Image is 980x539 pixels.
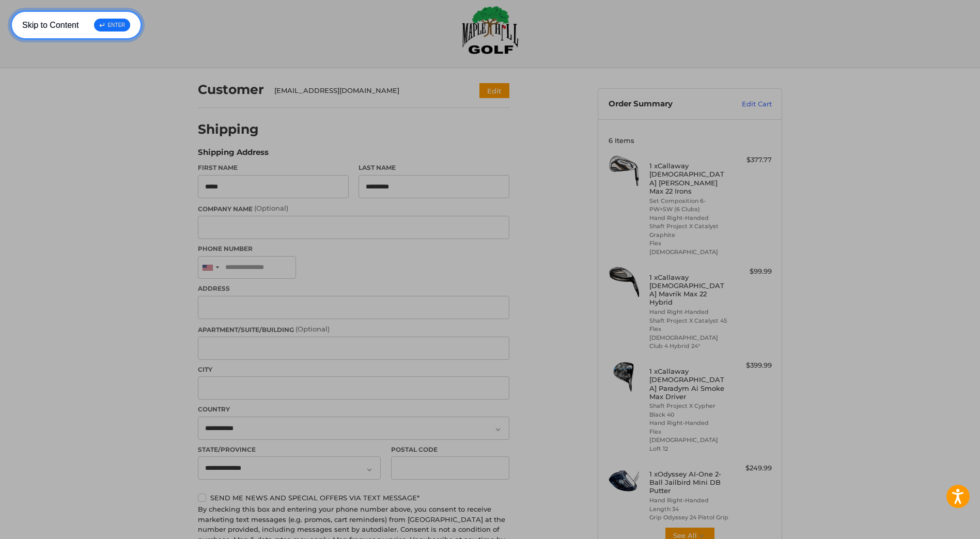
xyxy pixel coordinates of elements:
small: (Optional) [254,204,288,212]
li: Length 34 [649,505,728,514]
small: (Optional) [295,325,330,333]
li: Shaft Project X Catalyst 45 [649,316,728,325]
li: Shaft Project X Catalyst Graphite [649,222,728,239]
label: City [198,365,509,374]
label: State/Province [198,445,381,454]
label: Send me news and special offers via text message* [198,494,509,502]
label: Country [198,405,509,414]
div: $99.99 [731,266,772,277]
label: Phone Number [198,244,509,253]
h4: 1 x Odyssey AI-One 2-Ball Jailbird Mini DB Putter [649,470,728,495]
li: Club 4 Hybrid 24° [649,342,728,351]
h2: Customer [198,82,264,98]
img: Maple Hill Golf [462,6,519,54]
li: Shaft Project X Cypher Black 40 [649,402,728,419]
button: Edit [479,83,509,98]
label: Apartment/Suite/Building [198,324,509,335]
li: Flex [DEMOGRAPHIC_DATA] [649,239,728,256]
li: Flex [DEMOGRAPHIC_DATA] [649,427,728,445]
label: Address [198,284,509,293]
h4: 1 x Callaway [DEMOGRAPHIC_DATA] Mavrik Max 22 Hybrid [649,273,728,307]
li: Loft 12 [649,445,728,453]
div: [EMAIL_ADDRESS][DOMAIN_NAME] [274,86,460,96]
a: Edit Cart [720,99,772,109]
li: Hand Right-Handed [649,308,728,316]
li: Hand Right-Handed [649,419,728,427]
li: Flex [DEMOGRAPHIC_DATA] [649,325,728,342]
h3: 6 Items [609,136,772,145]
div: United States: +1 [198,257,222,279]
label: Postal Code [391,445,510,454]
label: First Name [198,163,349,172]
label: Last Name [359,163,509,172]
legend: Shipping Address [198,147,269,163]
li: Hand Right-Handed [649,214,728,223]
div: $249.99 [731,463,772,473]
h3: Order Summary [609,99,720,109]
li: Hand Right-Handed [649,496,728,505]
li: Set Composition 6-PW+SW (6 Clubs) [649,197,728,214]
li: Grip Odyssey 24 Pistol Grip [649,513,728,522]
h4: 1 x Callaway [DEMOGRAPHIC_DATA] Paradym Ai Smoke Max Driver [649,367,728,401]
div: $399.99 [731,360,772,371]
h4: 1 x Callaway [DEMOGRAPHIC_DATA] [PERSON_NAME] Max 22 Irons [649,162,728,195]
div: $377.77 [731,155,772,165]
label: Company Name [198,203,509,214]
h2: Shipping [198,121,259,137]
